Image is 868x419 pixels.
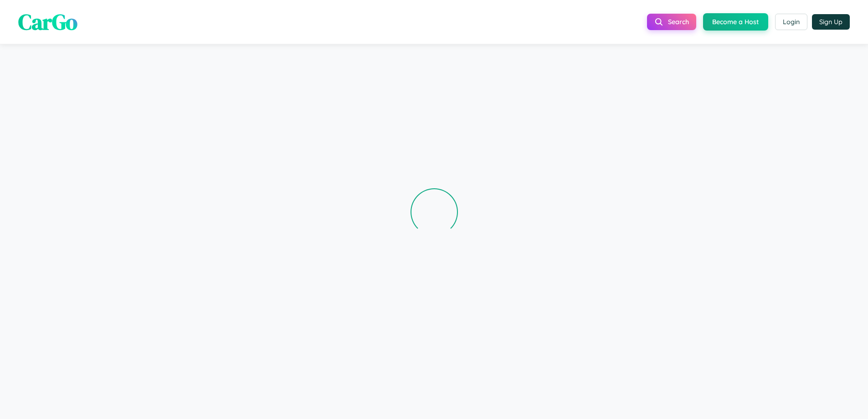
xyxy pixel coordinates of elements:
[703,13,768,31] button: Become a Host
[647,14,696,30] button: Search
[668,18,689,26] span: Search
[775,14,807,30] button: Login
[18,7,77,37] span: CarGo
[812,14,850,30] button: Sign Up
